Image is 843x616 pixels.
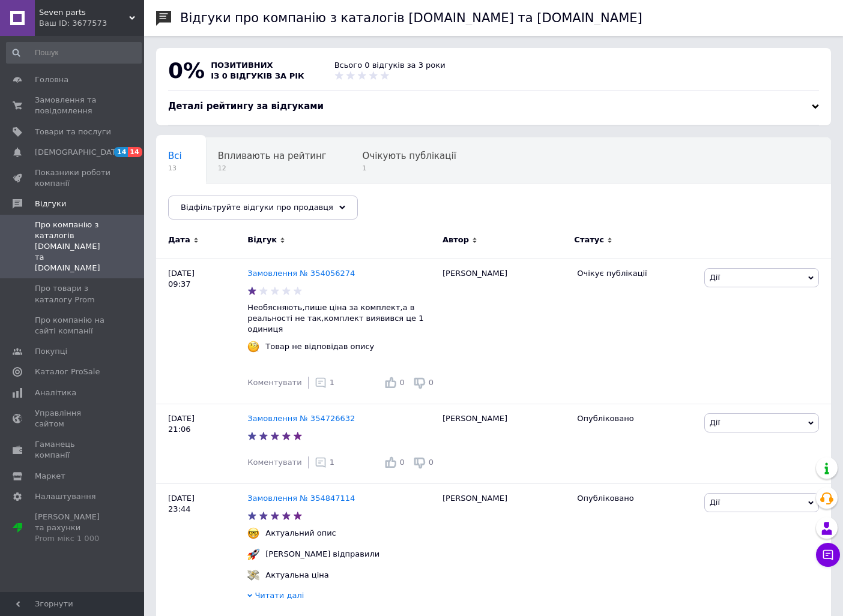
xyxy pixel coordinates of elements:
[35,439,111,461] span: Гаманець компанії
[247,457,301,468] div: Коментувати
[334,60,446,71] div: Всього 0 відгуків за 3 роки
[247,377,301,388] div: Коментувати
[211,71,304,80] span: із 0 відгуків за рік
[156,184,314,229] div: Опубліковані без коментаря
[247,414,355,423] a: Замовлення № 354726632
[114,147,128,157] span: 14
[35,147,124,158] span: [DEMOGRAPHIC_DATA]
[35,167,111,189] span: Показники роботи компанії
[35,408,111,429] span: Управління сайтом
[262,341,377,352] div: Товар не відповідав опису
[399,378,404,387] span: 0
[39,7,129,18] span: Seven parts
[168,151,182,161] span: Всі
[211,61,273,70] span: позитивних
[262,528,339,539] div: Актуальний опис
[218,151,327,161] span: Впливають на рейтинг
[437,259,571,404] div: [PERSON_NAME]
[128,147,142,157] span: 14
[168,235,190,245] span: Дата
[330,378,334,387] span: 1
[363,151,456,161] span: Очікують публікації
[181,203,333,212] span: Відфільтруйте відгуки про продавця
[35,95,111,116] span: Замовлення та повідомлення
[35,199,66,209] span: Відгуки
[330,458,334,467] span: 1
[247,494,355,503] a: Замовлення № 354847114
[429,378,434,387] span: 0
[247,548,259,560] img: :rocket:
[247,527,259,539] img: :nerd_face:
[577,493,695,504] div: Опубліковано
[247,341,259,353] img: :face_with_monocle:
[710,273,720,282] span: Дії
[315,456,334,468] div: 1
[168,101,324,112] span: Деталі рейтингу за відгуками
[577,413,695,424] div: Опубліковано
[168,196,290,207] span: Опубліковані без комен...
[399,458,404,467] span: 0
[247,458,301,467] span: Коментувати
[574,235,604,245] span: Статус
[577,268,695,279] div: Очікує публікації
[156,404,247,484] div: [DATE] 21:06
[247,378,301,387] span: Коментувати
[35,220,111,274] span: Про компанію з каталогів [DOMAIN_NAME] та [DOMAIN_NAME]
[363,164,456,173] span: 1
[247,569,259,581] img: :money_with_wings:
[710,418,720,427] span: Дії
[35,346,67,357] span: Покупці
[35,533,111,544] div: Prom мікс 1 000
[156,259,247,404] div: [DATE] 09:37
[816,543,840,567] button: Чат з покупцем
[315,377,334,389] div: 1
[710,498,720,507] span: Дії
[218,164,327,173] span: 12
[35,387,76,398] span: Аналітика
[429,458,434,467] span: 0
[247,590,437,604] div: Читати далі
[35,315,111,336] span: Про компанію на сайті компанії
[255,591,304,600] span: Читати далі
[168,164,182,173] span: 13
[247,302,437,335] p: Необясняють,пише ціна за комплект,а в реальності не так,комплект виявився це 1 одиниця
[437,404,571,484] div: [PERSON_NAME]
[35,491,96,502] span: Налаштування
[443,235,469,245] span: Автор
[247,235,277,245] span: Відгук
[35,471,65,482] span: Маркет
[35,283,111,305] span: Про товари з каталогу Prom
[168,100,819,113] div: Деталі рейтингу за відгуками
[35,127,111,137] span: Товари та послуги
[180,11,642,25] h1: Відгуки про компанію з каталогів [DOMAIN_NAME] та [DOMAIN_NAME]
[35,366,100,377] span: Каталог ProSale
[262,570,331,581] div: Актуальна ціна
[262,549,382,560] div: [PERSON_NAME] відправили
[39,18,144,29] div: Ваш ID: 3677573
[6,42,142,64] input: Пошук
[168,58,205,83] span: 0%
[35,74,68,85] span: Головна
[247,269,355,278] a: Замовлення № 354056274
[35,512,111,545] span: [PERSON_NAME] та рахунки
